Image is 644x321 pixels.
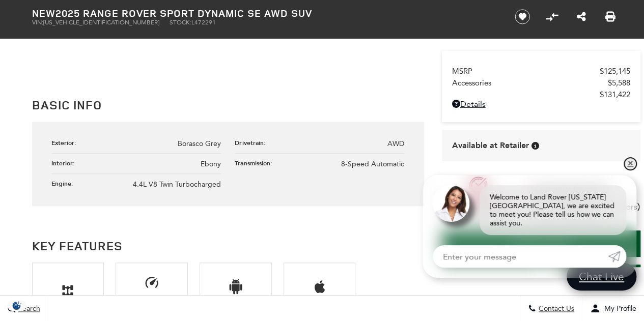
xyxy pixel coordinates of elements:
[170,19,191,26] span: Stock:
[235,159,277,167] div: Transmission:
[5,300,29,311] img: Opt-Out Icon
[201,160,221,168] span: Ebony
[133,180,221,189] span: 4.4L V8 Twin Turbocharged
[5,300,29,311] section: Click to Open Cookie Consent Modal
[191,19,216,26] span: L472291
[544,9,559,24] button: Compare Vehicle
[452,78,630,87] a: Accessories $5,588
[178,139,221,148] span: Borasco Grey
[536,304,574,313] span: Contact Us
[51,159,80,167] div: Interior:
[600,67,630,76] span: $125,145
[32,6,55,20] strong: New
[32,8,498,19] h1: 2025 Range Rover Sport Dynamic SE AWD SUV
[511,9,534,25] button: Save vehicle
[608,78,630,87] span: $5,588
[433,185,469,222] img: Agent profile photo
[32,96,424,114] h2: Basic Info
[433,245,608,268] input: Enter your message
[235,138,270,147] div: Drivetrain:
[387,139,404,148] span: AWD
[43,19,159,26] span: [US_VEHICLE_IDENTIFICATION_NUMBER]
[600,90,630,99] span: $131,422
[452,78,608,87] span: Accessories
[32,237,424,255] h2: Key Features
[600,304,636,313] span: My Profile
[452,90,630,99] a: $131,422
[582,296,644,321] button: Open user profile menu
[480,185,626,235] div: Welcome to Land Rover [US_STATE][GEOGRAPHIC_DATA], we are excited to meet you! Please tell us how...
[452,67,600,76] span: MSRP
[531,142,539,150] div: Vehicle is in stock and ready for immediate delivery. Due to demand, availability is subject to c...
[51,138,81,147] div: Exterior:
[605,11,615,23] a: Print this New 2025 Range Rover Sport Dynamic SE AWD SUV
[51,179,78,188] div: Engine:
[452,99,630,109] a: Details
[452,67,630,76] a: MSRP $125,145
[608,245,626,268] a: Submit
[452,140,529,151] span: Available at Retailer
[32,19,43,26] span: VIN:
[341,160,404,168] span: 8-Speed Automatic
[576,11,585,23] a: Share this New 2025 Range Rover Sport Dynamic SE AWD SUV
